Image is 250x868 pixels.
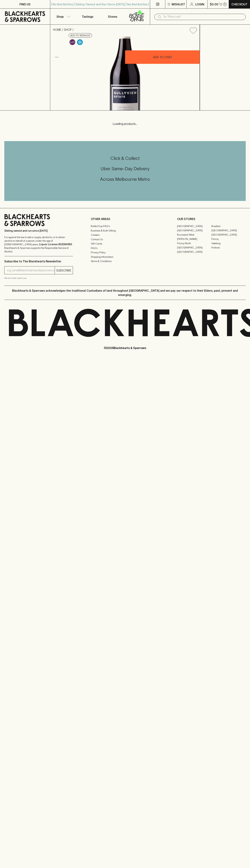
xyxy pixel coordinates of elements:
a: Careers [91,233,159,237]
a: Contact Us [91,237,159,241]
p: Checkout [231,2,247,6]
p: $0.00 [210,2,218,6]
a: Braddon [211,224,246,228]
a: Wonderful as is, but a slight chill will enhance the aromatics and give it a beautiful crunch. [76,38,84,46]
a: Bottle Drop FAQ's [91,224,159,228]
img: 36573.png [50,37,200,110]
a: Shipping Information [91,255,159,259]
p: We will never spam you [4,276,73,280]
a: HOME [53,28,61,31]
a: FAQ's [91,246,159,250]
a: Business & Bulk Gifting [91,228,159,233]
a: Stores [100,9,125,24]
div: Call to action block [4,141,246,201]
button: Add to wishlist [69,33,92,38]
img: Lo-Fi [70,39,75,45]
a: [GEOGRAPHIC_DATA] [177,224,211,228]
h5: Across Melbourne Metro [4,176,246,182]
a: [GEOGRAPHIC_DATA] [211,228,246,233]
a: [GEOGRAPHIC_DATA] [177,250,211,254]
p: Subscribe to The Blackhearts Newsletter [4,259,73,263]
a: [GEOGRAPHIC_DATA] [211,233,246,237]
a: Fitzroy North [177,241,211,245]
strong: Liquor License #32064953 [39,243,72,246]
button: Shop [50,9,75,24]
button: SUBSCRIBE [55,266,73,274]
a: Terms & Conditions [91,259,159,263]
p: Login [195,2,204,6]
h5: Click & Collect [4,155,246,161]
p: It is against the law to sell or supply alcohol to, or to obtain alcohol on behalf of a person un... [4,235,73,253]
a: Geelong [211,241,246,245]
p: Sibling owned and run since [DATE] [4,229,73,233]
a: Fitzroy [211,237,246,241]
p: OUR STORES [177,217,246,221]
p: 0 [224,3,226,5]
a: Some may call it natural, others minimum intervention, either way, it’s hands off & maybe even a ... [69,38,76,46]
input: Try "Pinot noir" [163,14,243,20]
a: Privacy Policy [91,250,159,255]
p: Wishlist [172,2,185,6]
a: SHOP [64,28,72,31]
p: Shop [56,14,64,19]
p: Loading products... [4,122,246,126]
button: Add to wishlist [188,26,198,35]
p: FIND US [19,2,31,6]
img: Chilled Red [77,39,83,45]
button: ADD TO CART [125,50,200,64]
p: Tastings [82,14,93,19]
a: Gift Cards [91,242,159,246]
a: [GEOGRAPHIC_DATA] [177,245,211,250]
p: ADD TO CART [153,55,172,59]
p: Stores [108,14,117,19]
p: SUBSCRIBE [56,268,71,273]
a: [PERSON_NAME] [177,237,211,241]
a: Brunswick West [177,233,211,237]
input: e.g. jane@blackheartsandsparrows.com.au [7,268,55,273]
p: OTHER AREAS [91,217,159,221]
p: Blackhearts & Sparrows acknowledges the traditional Custodians of land throughout [GEOGRAPHIC_DAT... [7,288,243,297]
a: [GEOGRAPHIC_DATA] [177,228,211,233]
h5: Uber Same-Day Delivery [4,166,246,172]
a: Tastings [75,9,100,24]
a: Prahran [211,245,246,250]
